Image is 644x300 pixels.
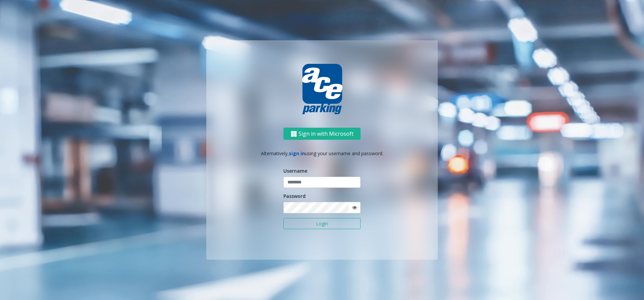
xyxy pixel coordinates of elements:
button: Login [283,218,361,229]
a: sign in [289,151,305,157]
label: Password [283,192,306,200]
label: Username [283,167,307,174]
p: Alternatively, using your username and password. [213,150,431,157]
button: Sign in with Microsoft [283,128,361,140]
